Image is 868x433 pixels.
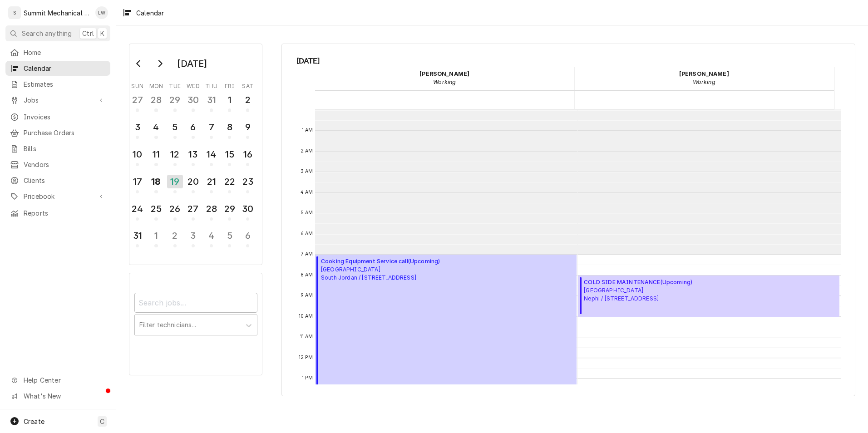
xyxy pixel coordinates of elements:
[186,202,200,216] div: 27
[184,79,202,90] th: Wednesday
[24,79,106,89] span: Estimates
[693,79,715,85] em: Working
[167,175,183,188] div: 19
[151,56,169,71] button: Go to next month
[5,189,110,204] a: Go to Pricebook
[82,29,94,38] span: Ctrl
[222,120,237,134] div: 8
[24,192,92,201] span: Pricebook
[130,56,148,71] button: Go to previous month
[298,230,316,237] span: 6 AM
[130,229,144,242] div: 31
[315,255,577,420] div: Cooking Equipment Service call(Upcoming)[GEOGRAPHIC_DATA]South Jordan / [STREET_ADDRESS]
[168,202,182,216] div: 26
[149,202,163,216] div: 25
[5,373,110,388] a: Go to Help Center
[204,175,218,188] div: 21
[433,79,456,85] em: Working
[5,157,110,172] a: Vendors
[5,141,110,156] a: Bills
[578,276,840,317] div: [Service] COLD SIDE MAINTENANCE Central Valley Medical Center Nephi / 48 West 1500 North, Nephi, ...
[239,79,257,90] th: Saturday
[24,64,106,73] span: Calendar
[5,45,110,60] a: Home
[174,56,210,71] div: [DATE]
[222,175,237,188] div: 22
[24,144,106,153] span: Bills
[574,67,834,89] div: Skyler Roundy - Working
[202,79,221,90] th: Thursday
[168,148,182,161] div: 12
[298,148,316,155] span: 2 AM
[24,95,92,105] span: Jobs
[321,257,440,266] span: Cooking Equipment Service call ( Upcoming )
[222,202,237,216] div: 29
[95,6,108,19] div: LW
[5,125,110,140] a: Purchase Orders
[100,29,104,38] span: K
[24,375,105,385] span: Help Center
[130,175,144,188] div: 17
[222,229,237,242] div: 5
[168,120,182,134] div: 5
[149,229,163,242] div: 1
[186,120,200,134] div: 6
[134,293,257,313] input: Search jobs...
[130,148,144,161] div: 10
[128,79,147,90] th: Sunday
[204,229,218,242] div: 4
[5,25,110,41] button: Search anythingCtrlK
[24,418,44,425] span: Create
[24,48,106,57] span: Home
[241,202,255,216] div: 30
[204,93,218,107] div: 31
[129,273,262,375] div: Calendar Filters
[8,6,21,19] div: S
[168,93,182,107] div: 29
[134,285,257,345] div: Calendar Filters
[186,148,200,161] div: 13
[22,29,72,38] span: Search anything
[315,67,575,89] div: Landon Weeks - Working
[300,127,316,134] span: 1 AM
[298,168,316,175] span: 3 AM
[298,209,316,216] span: 5 AM
[300,374,316,382] span: 1 PM
[299,251,316,258] span: 7 AM
[321,266,440,282] span: [GEOGRAPHIC_DATA] South Jordan / [STREET_ADDRESS]
[24,112,106,122] span: Invoices
[222,148,237,161] div: 15
[5,389,110,403] a: Go to What's New
[5,93,110,108] a: Go to Jobs
[24,8,90,18] div: Summit Mechanical Service LLC
[24,208,106,218] span: Reports
[204,202,218,216] div: 28
[679,70,729,77] strong: [PERSON_NAME]
[204,120,218,134] div: 7
[5,77,110,92] a: Estimates
[241,175,255,188] div: 23
[419,70,469,77] strong: [PERSON_NAME]
[241,148,255,161] div: 16
[204,148,218,161] div: 14
[298,292,316,299] span: 9 AM
[221,79,239,90] th: Friday
[149,120,163,134] div: 4
[5,61,110,76] a: Calendar
[241,229,255,242] div: 6
[298,271,316,279] span: 8 AM
[149,175,163,188] div: 18
[578,276,840,317] div: COLD SIDE MAINTENANCE(Upcoming)[GEOGRAPHIC_DATA]Nephi / [STREET_ADDRESS]
[130,120,144,134] div: 3
[24,391,105,401] span: What's New
[24,160,106,169] span: Vendors
[296,313,316,320] span: 10 AM
[186,175,200,188] div: 20
[296,55,841,67] span: [DATE]
[5,173,110,188] a: Clients
[298,333,316,340] span: 11 AM
[130,93,144,107] div: 27
[24,128,106,138] span: Purchase Orders
[149,93,163,107] div: 28
[95,6,108,19] div: Landon Weeks's Avatar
